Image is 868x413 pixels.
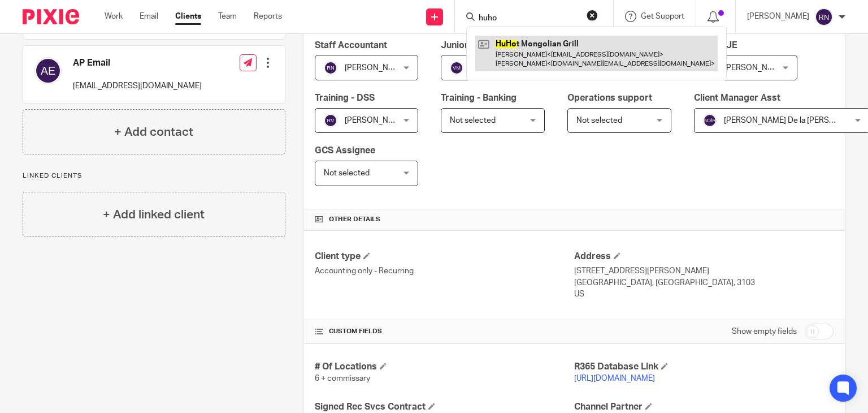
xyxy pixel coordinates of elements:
[324,169,370,177] span: Not selected
[450,117,496,124] span: Not selected
[324,61,337,75] img: svg%3E
[114,123,193,141] h4: + Add contact
[576,117,622,124] span: Not selected
[574,289,834,300] p: US
[574,401,834,413] h4: Channel Partner
[345,117,407,124] span: [PERSON_NAME]
[103,206,205,223] h4: + Add linked client
[140,11,158,22] a: Email
[34,57,62,84] img: svg%3E
[815,8,833,26] img: svg%3E
[747,11,809,22] p: [PERSON_NAME]
[315,361,574,373] h4: # Of Locations
[315,251,574,263] h4: Client type
[73,80,202,92] p: [EMAIL_ADDRESS][DOMAIN_NAME]
[23,171,285,180] p: Linked clients
[694,93,780,102] span: Client Manager Asst
[574,375,655,382] a: [URL][DOMAIN_NAME]
[73,57,202,69] h4: AP Email
[574,251,834,263] h4: Address
[315,146,375,155] span: GCS Assignee
[703,114,717,127] img: svg%3E
[315,93,375,102] span: Training - DSS
[105,11,123,22] a: Work
[329,215,380,224] span: Other details
[574,361,834,373] h4: R365 Database Link
[324,114,337,127] img: svg%3E
[441,93,517,102] span: Training - Banking
[724,64,786,72] span: [PERSON_NAME]
[732,326,797,337] label: Show empty fields
[315,327,574,336] h4: CUSTOM FIELDS
[450,61,463,75] img: svg%3E
[315,401,574,413] h4: Signed Rec Svcs Contract
[567,93,652,102] span: Operations support
[587,10,598,21] button: Clear
[574,277,834,289] p: [GEOGRAPHIC_DATA], [GEOGRAPHIC_DATA], 3103
[315,375,370,382] span: 6 + commissary
[254,11,282,22] a: Reports
[315,265,574,277] p: Accounting only - Recurring
[574,265,834,277] p: [STREET_ADDRESS][PERSON_NAME]
[218,11,237,22] a: Team
[478,14,579,24] input: Search
[641,12,684,20] span: Get Support
[315,41,387,50] span: Staff Accountant
[441,41,520,50] span: Junior Accountant
[23,9,79,24] img: Pixie
[175,11,201,22] a: Clients
[345,64,407,72] span: [PERSON_NAME]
